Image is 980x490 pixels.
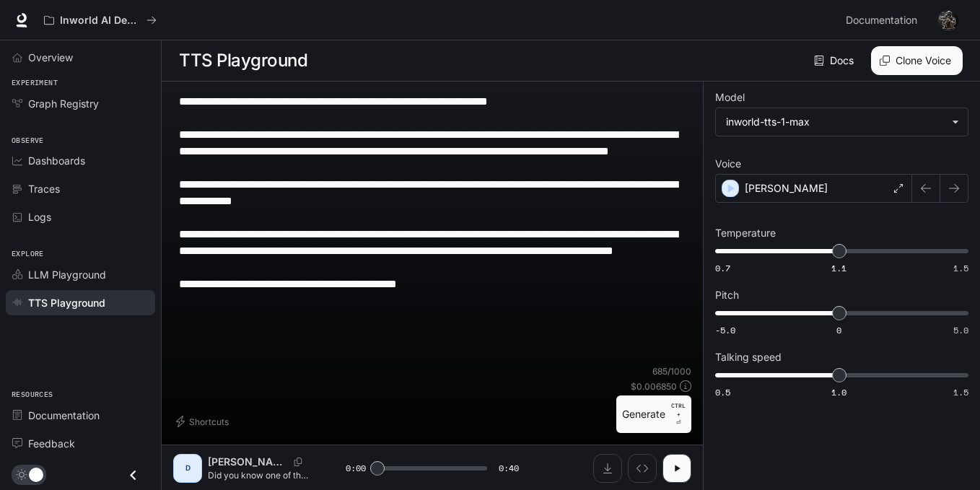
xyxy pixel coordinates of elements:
[28,96,99,111] span: Graph Registry
[29,466,43,482] span: Dark mode toggle
[208,455,288,469] p: [PERSON_NAME]
[346,461,366,476] span: 0:00
[616,395,691,433] button: GenerateCTRL +⏎
[6,290,155,315] a: TTS Playground
[953,324,968,336] span: 5.0
[715,386,730,398] span: 0.5
[179,46,307,75] h1: TTS Playground
[6,403,155,428] a: Documentation
[208,469,311,481] p: Did you know one of the world’s biggest DJs mysteriously walked away from fame and just years lat...
[715,262,730,274] span: 0.7
[6,176,155,201] a: Traces
[117,460,149,490] button: Close drawer
[288,458,308,466] button: Copy Voice ID
[715,352,782,362] p: Talking speed
[28,181,60,196] span: Traces
[671,401,686,419] p: CTRL +
[176,457,199,480] div: D
[6,148,155,173] a: Dashboards
[871,46,963,75] button: Clone Voice
[811,46,859,75] a: Docs
[6,204,155,229] a: Logs
[6,91,155,116] a: Graph Registry
[831,386,846,398] span: 1.0
[28,267,106,282] span: LLM Playground
[671,401,686,427] p: ⏎
[836,324,841,336] span: 0
[715,290,739,300] p: Pitch
[6,262,155,287] a: LLM Playground
[745,181,828,196] p: [PERSON_NAME]
[953,262,968,274] span: 1.5
[28,436,75,451] span: Feedback
[715,92,745,102] p: Model
[28,209,51,224] span: Logs
[6,45,155,70] a: Overview
[173,410,235,433] button: Shortcuts
[593,454,622,483] button: Download audio
[28,295,105,310] span: TTS Playground
[934,6,963,35] button: User avatar
[60,14,141,27] p: Inworld AI Demos
[715,228,776,238] p: Temperature
[38,6,163,35] button: All workspaces
[726,115,945,129] div: inworld-tts-1-max
[953,386,968,398] span: 1.5
[831,262,846,274] span: 1.1
[938,10,958,30] img: User avatar
[716,108,968,136] div: inworld-tts-1-max
[6,431,155,456] a: Feedback
[628,454,657,483] button: Inspect
[840,6,928,35] a: Documentation
[28,50,73,65] span: Overview
[631,380,677,393] p: $ 0.006850
[715,159,741,169] p: Voice
[846,12,917,30] span: Documentation
[499,461,519,476] span: 0:40
[715,324,735,336] span: -5.0
[28,408,100,423] span: Documentation
[28,153,85,168] span: Dashboards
